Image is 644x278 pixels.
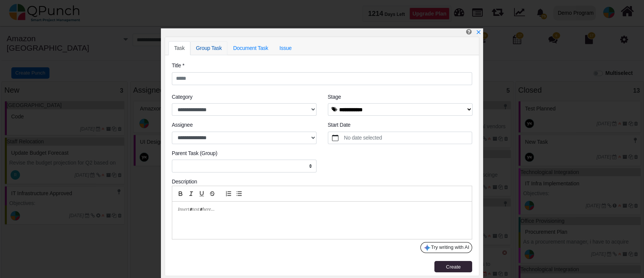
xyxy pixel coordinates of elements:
[172,93,317,103] legend: Category
[328,121,473,131] legend: Start Date
[466,28,472,35] i: Create Punch
[476,30,481,35] svg: x
[343,132,472,144] label: No date selected
[190,41,228,55] a: Group Task
[420,242,472,253] button: Try writing with AI
[172,178,473,186] div: Description
[172,149,317,160] legend: Parent Task (Group)
[446,264,461,270] span: Create
[172,121,317,131] legend: Assignee
[423,244,431,252] img: google-gemini-icon.8b74464.png
[434,261,472,272] button: Create
[172,62,184,70] label: Title *
[227,41,274,55] a: Document Task
[332,135,339,141] svg: calendar
[328,93,473,103] legend: Stage
[168,41,190,55] a: Task
[274,41,297,55] a: Issue
[476,29,481,35] a: x
[328,132,343,144] button: calendar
